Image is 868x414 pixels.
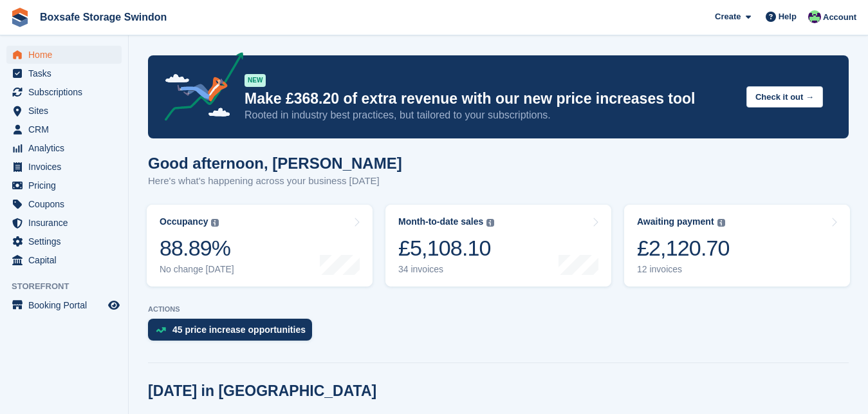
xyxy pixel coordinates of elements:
[148,382,376,400] h2: [DATE] in [GEOGRAPHIC_DATA]
[148,305,849,314] p: ACTIONS
[160,216,208,227] div: Occupancy
[28,195,106,213] span: Coupons
[28,251,106,269] span: Capital
[6,158,122,176] a: menu
[6,64,122,82] a: menu
[245,74,266,87] div: NEW
[6,296,122,314] a: menu
[6,83,122,101] a: menu
[28,102,106,120] span: Sites
[148,319,319,347] a: 45 price increase opportunities
[106,297,122,313] a: Preview store
[28,139,106,157] span: Analytics
[28,158,106,176] span: Invoices
[6,120,122,138] a: menu
[28,64,106,82] span: Tasks
[6,46,122,64] a: menu
[637,264,730,275] div: 12 invoices
[823,11,856,24] span: Account
[245,89,736,108] p: Make £368.20 of extra revenue with our new price increases tool
[28,176,106,194] span: Pricing
[746,86,823,108] button: Check it out →
[624,205,850,287] a: Awaiting payment £2,120.70 12 invoices
[715,10,741,23] span: Create
[6,214,122,232] a: menu
[6,232,122,250] a: menu
[808,10,821,23] img: Kim Virabi
[6,251,122,269] a: menu
[486,219,494,227] img: icon-info-grey-7440780725fd019a000dd9b08b2336e03edf1995a4989e88bcd33f0948082b44.svg
[6,139,122,157] a: menu
[28,296,106,314] span: Booking Portal
[148,155,402,172] h1: Good afternoon, [PERSON_NAME]
[148,174,402,189] p: Here's what's happening across your business [DATE]
[28,46,106,64] span: Home
[35,6,172,28] a: Boxsafe Storage Swindon
[211,219,219,227] img: icon-info-grey-7440780725fd019a000dd9b08b2336e03edf1995a4989e88bcd33f0948082b44.svg
[10,8,30,27] img: stora-icon-8386f47178a22dfd0bd8f6a31ec36ba5ce8667c1dd55bd0f319d3a0aa187defe.svg
[717,219,725,227] img: icon-info-grey-7440780725fd019a000dd9b08b2336e03edf1995a4989e88bcd33f0948082b44.svg
[156,327,166,333] img: price_increase_opportunities-93ffe204e8149a01c8c9dc8f82e8f89637d9d84a8eef4429ea346261dce0b2c0.svg
[245,108,736,122] p: Rooted in industry best practices, but tailored to your subscriptions.
[6,176,122,194] a: menu
[172,325,306,335] div: 45 price increase opportunities
[398,216,483,227] div: Month-to-date sales
[28,83,106,101] span: Subscriptions
[6,102,122,120] a: menu
[6,195,122,213] a: menu
[160,264,234,275] div: No change [DATE]
[398,235,494,261] div: £5,108.10
[28,232,106,250] span: Settings
[637,235,730,261] div: £2,120.70
[12,280,128,293] span: Storefront
[154,52,244,126] img: price-adjustments-announcement-icon-8257ccfd72463d97f412b2fc003d46551f7dbcb40ab6d574587a9cd5c0d94...
[637,216,714,227] div: Awaiting payment
[28,214,106,232] span: Insurance
[779,10,797,23] span: Help
[398,264,494,275] div: 34 invoices
[147,205,373,287] a: Occupancy 88.89% No change [DATE]
[385,205,611,287] a: Month-to-date sales £5,108.10 34 invoices
[28,120,106,138] span: CRM
[160,235,234,261] div: 88.89%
